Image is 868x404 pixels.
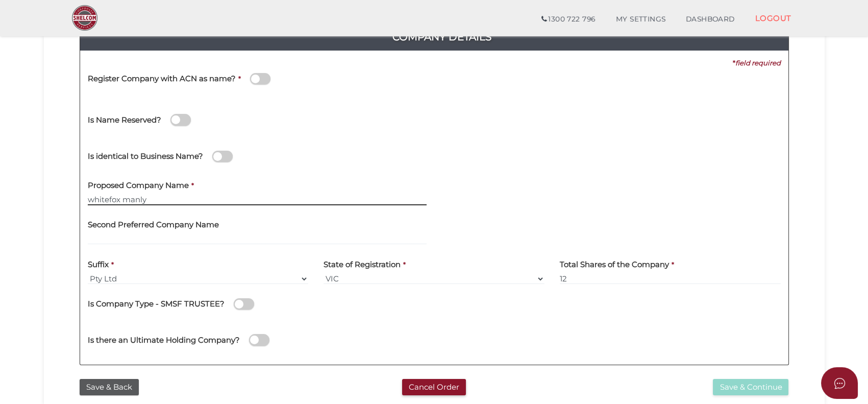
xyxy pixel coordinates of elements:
[88,300,225,308] h4: Is Company Type - SMSF TRUSTEE?
[88,221,219,229] h4: Second Preferred Company Name
[735,59,781,67] i: field required
[560,260,669,269] h4: Total Shares of the Company
[88,260,109,269] h4: Suffix
[88,116,161,125] h4: Is Name Reserved?
[88,336,240,345] h4: Is there an Ultimate Holding Company?
[88,75,236,83] h4: Register Company with ACN as name?
[80,379,139,396] button: Save & Back
[402,379,466,396] button: Cancel Order
[531,9,605,30] a: 1300 722 796
[745,8,802,29] a: LOGOUT
[88,29,796,45] h4: Company Details
[324,260,401,269] h4: State of Registration
[606,9,676,30] a: MY SETTINGS
[676,9,745,30] a: DASHBOARD
[88,152,203,161] h4: Is identical to Business Name?
[821,367,858,399] button: Open asap
[88,181,189,190] h4: Proposed Company Name
[713,379,788,396] button: Save & Continue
